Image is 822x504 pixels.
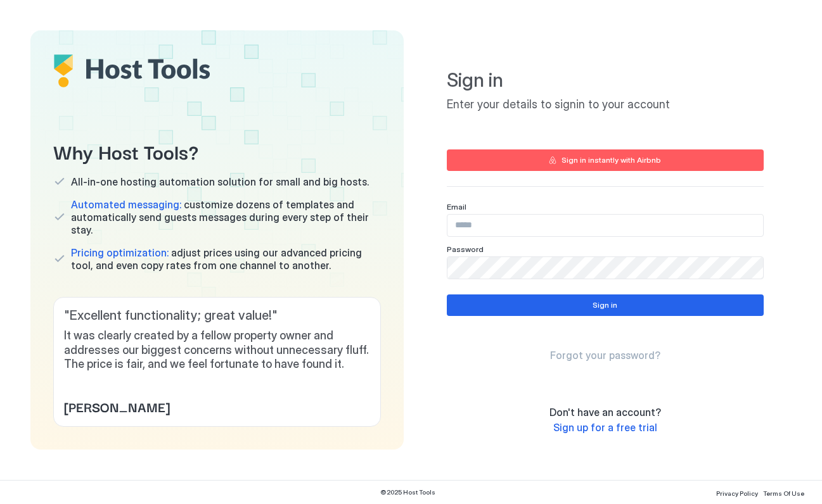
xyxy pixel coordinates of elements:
input: Input Field [447,257,763,279]
span: [PERSON_NAME] [64,397,170,416]
div: Sign in instantly with Airbnb [562,154,661,166]
span: All-in-one hosting automation solution for small and big hosts. [71,175,369,188]
span: " Excellent functionality; great value! " [64,308,370,324]
a: Sign up for a free trial [553,421,657,434]
a: Terms Of Use [763,486,804,499]
span: Forgot your password? [550,349,660,362]
span: Don't have an account? [549,406,661,419]
div: profile [340,386,370,416]
span: Terms Of Use [763,489,804,497]
a: App Store [18,487,56,498]
span: Password [447,244,484,254]
button: Sign in instantly with Airbnb [447,149,764,171]
a: Google Play Store [61,487,99,498]
span: Enter your details to signin to your account [447,98,764,112]
span: Why Host Tools? [53,137,381,165]
span: Sign up for a free trial [553,421,657,434]
span: customize dozens of templates and automatically send guests messages during every step of their s... [71,198,381,236]
span: Privacy Policy [716,489,758,497]
span: Email [447,202,466,211]
span: Sign in [447,68,764,92]
span: Automated messaging: [71,198,181,211]
input: Input Field [447,215,763,236]
a: Privacy Policy [716,486,758,499]
span: It was clearly created by a fellow property owner and addresses our biggest concerns without unne... [64,329,370,372]
button: Sign in [447,294,764,316]
a: Forgot your password? [550,349,660,362]
div: Sign in [593,299,617,311]
span: Pricing optimization: [71,246,169,259]
span: © 2025 Host Tools [380,488,435,496]
span: adjust prices using our advanced pricing tool, and even copy rates from one channel to another. [71,246,381,272]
